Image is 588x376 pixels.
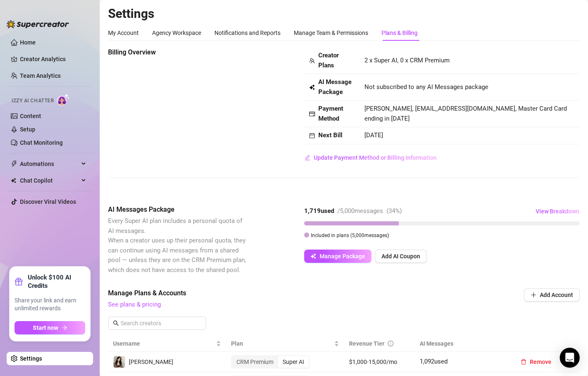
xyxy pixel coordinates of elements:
[20,355,42,362] a: Settings
[530,359,551,365] span: Remove
[304,250,371,263] button: Manage Package
[20,198,76,205] a: Discover Viral Videos
[514,355,558,369] button: Remove
[15,321,85,334] button: Start nowarrow-right
[232,356,278,368] div: CRM Premium
[33,324,58,331] span: Start now
[344,352,415,372] td: $1,000-15,000/mo
[11,178,16,183] img: Chat Copilot
[12,97,54,105] span: Izzy AI Chatter
[108,28,139,37] div: My Account
[309,111,315,117] span: credit-card
[375,250,427,263] button: Add AI Coupon
[388,341,394,346] span: info-circle
[20,139,63,146] a: Chat Monitoring
[20,113,41,119] a: Content
[364,131,383,139] span: [DATE]
[231,339,332,348] span: Plan
[20,72,61,79] a: Team Analytics
[15,297,85,313] span: Share your link and earn unlimited rewards
[226,336,344,352] th: Plan
[536,208,579,215] span: View Breakdown
[309,133,315,139] span: calendar
[294,28,368,37] div: Manage Team & Permissions
[304,151,437,164] button: Update Payment Method or Billing Information
[386,207,402,215] span: ( 34 %)
[15,277,23,286] span: gift
[28,273,85,290] strong: Unlock $100 AI Credits
[318,52,339,69] strong: Creator Plans
[11,161,17,167] span: thunderbolt
[214,28,280,37] div: Notifications and Reports
[121,319,194,328] input: Search creators
[531,292,536,298] span: plus
[314,154,437,161] span: Update Payment Method or Billing Information
[57,94,70,106] img: AI Chatter
[318,78,352,96] strong: AI Message Package
[108,336,226,352] th: Username
[420,358,448,365] span: 1,092 used
[20,174,79,187] span: Chat Copilot
[560,348,580,368] div: Open Intercom Messenger
[305,155,310,161] span: edit
[108,205,248,215] span: AI Messages Package
[318,105,343,122] strong: Payment Method
[337,207,383,215] span: / 5,000 messages
[320,253,365,260] span: Manage Package
[318,131,342,139] strong: Next Bill
[108,6,580,22] h2: Settings
[113,339,214,348] span: Username
[152,28,201,37] div: Agency Workspace
[108,288,467,298] span: Manage Plans & Accounts
[349,340,384,347] span: Revenue Tier
[129,359,173,365] span: [PERSON_NAME]
[415,336,509,352] th: AI Messages
[278,356,309,368] div: Super AI
[364,82,488,92] span: Not subscribed to any AI Messages package
[20,157,79,171] span: Automations
[309,58,315,64] span: team
[381,28,418,37] div: Plans & Billing
[7,20,69,28] img: logo-BBDzfeDw.svg
[108,217,246,274] span: Every Super AI plan includes a personal quota of AI messages. When a creator uses up their person...
[20,126,35,133] a: Setup
[524,288,580,302] button: Add Account
[231,355,310,369] div: segmented control
[364,57,450,64] span: 2 x Super AI, 0 x CRM Premium
[540,292,573,298] span: Add Account
[113,356,125,368] img: Ashley
[108,301,161,308] a: See plans & pricing
[108,47,248,57] span: Billing Overview
[381,253,420,260] span: Add AI Coupon
[304,207,334,215] strong: 1,719 used
[20,52,86,66] a: Creator Analytics
[62,325,67,331] span: arrow-right
[521,359,526,365] span: delete
[364,105,567,122] span: [PERSON_NAME], [EMAIL_ADDRESS][DOMAIN_NAME], Master Card Card ending in [DATE]
[535,205,580,218] button: View Breakdown
[20,39,36,46] a: Home
[311,233,389,238] span: Included in plans ( 5,000 messages)
[113,320,119,326] span: search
